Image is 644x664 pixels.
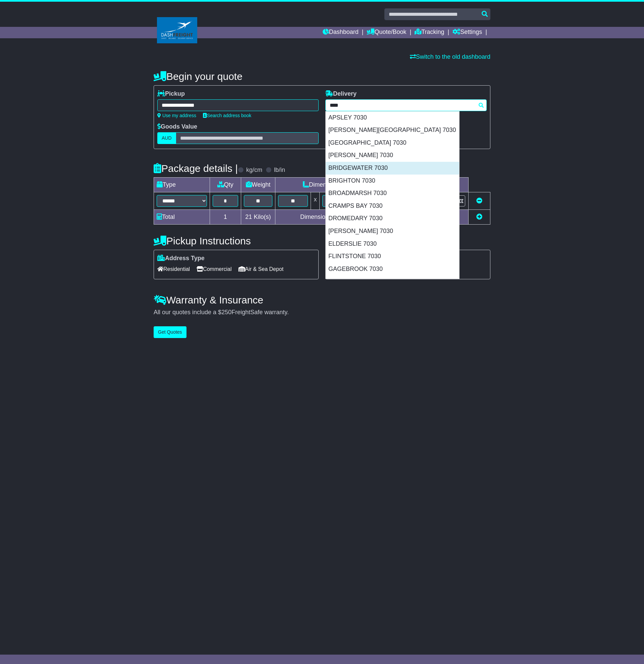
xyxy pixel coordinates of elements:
[326,137,459,149] div: [GEOGRAPHIC_DATA] 7030
[157,113,196,118] a: Use my address
[452,27,482,38] a: Settings
[241,178,275,192] td: Weight
[275,178,400,192] td: Dimensions (L x W x H)
[221,309,231,316] span: 250
[326,111,459,124] div: APSLEY 7030
[154,210,210,225] td: Total
[476,197,482,204] a: Remove this item
[157,255,205,262] label: Address Type
[210,178,241,192] td: Qty
[326,124,459,137] div: [PERSON_NAME][GEOGRAPHIC_DATA] 7030
[367,27,406,38] a: Quote/Book
[274,167,285,174] label: lb/in
[326,212,459,225] div: DROMEDARY 7030
[245,214,252,220] span: 21
[197,264,231,274] span: Commercial
[325,99,487,111] typeahead: Please provide city
[154,235,319,246] h4: Pickup Instructions
[241,210,275,225] td: Kilo(s)
[326,263,459,276] div: GAGEBROOK 7030
[203,113,251,118] a: Search address book
[326,187,459,200] div: BROADMARSH 7030
[326,275,459,288] div: GRANTON 7030
[326,250,459,263] div: FLINTSTONE 7030
[325,90,357,98] label: Delivery
[157,123,197,131] label: Goods Value
[326,162,459,175] div: BRIDGEWATER 7030
[157,132,176,144] label: AUD
[311,192,320,210] td: x
[154,71,490,82] h4: Begin your quote
[326,149,459,162] div: [PERSON_NAME] 7030
[326,200,459,212] div: CRAMPS BAY 7030
[415,27,444,38] a: Tracking
[326,238,459,250] div: ELDERSLIE 7030
[476,214,482,220] a: Add new item
[154,294,490,305] h4: Warranty & Insurance
[410,53,490,60] a: Switch to the old dashboard
[326,175,459,187] div: BRIGHTON 7030
[275,210,400,225] td: Dimensions in Centimetre(s)
[157,264,190,274] span: Residential
[238,264,284,274] span: Air & Sea Depot
[323,27,359,38] a: Dashboard
[154,163,238,174] h4: Package details |
[326,225,459,238] div: [PERSON_NAME] 7030
[154,309,490,316] div: All our quotes include a $ FreightSafe warranty.
[154,178,210,192] td: Type
[157,90,185,98] label: Pickup
[154,326,186,338] button: Get Quotes
[246,167,262,174] label: kg/cm
[210,210,241,225] td: 1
